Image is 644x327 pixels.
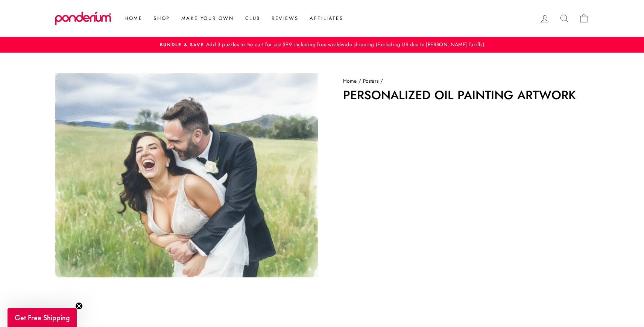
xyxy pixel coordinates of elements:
span: Add 3 puzzles to the cart for just $99 including free worldwide shipping (Excluding US due to [PE... [204,41,484,48]
h1: Personalized Oil Painting Artwork [343,89,589,101]
a: Home [119,12,148,25]
img: Ponderium [55,11,111,26]
a: Bundle & SaveAdd 3 puzzles to the cart for just $99 including free worldwide shipping (Excluding ... [57,41,587,49]
a: Reviews [266,12,304,25]
span: / [358,77,361,85]
a: Shop [148,12,175,25]
a: Home [343,77,357,85]
a: Club [240,12,266,25]
nav: breadcrumbs [343,77,589,85]
span: Get Free Shipping [15,313,70,322]
a: Make Your Own [176,12,240,25]
div: Get Free ShippingClose teaser [8,308,77,327]
span: / [380,77,383,85]
button: Close teaser [75,302,83,310]
a: Posters [363,77,379,85]
span: Bundle & Save [160,42,204,48]
ul: Primary [115,12,349,25]
a: Affiliates [304,12,349,25]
